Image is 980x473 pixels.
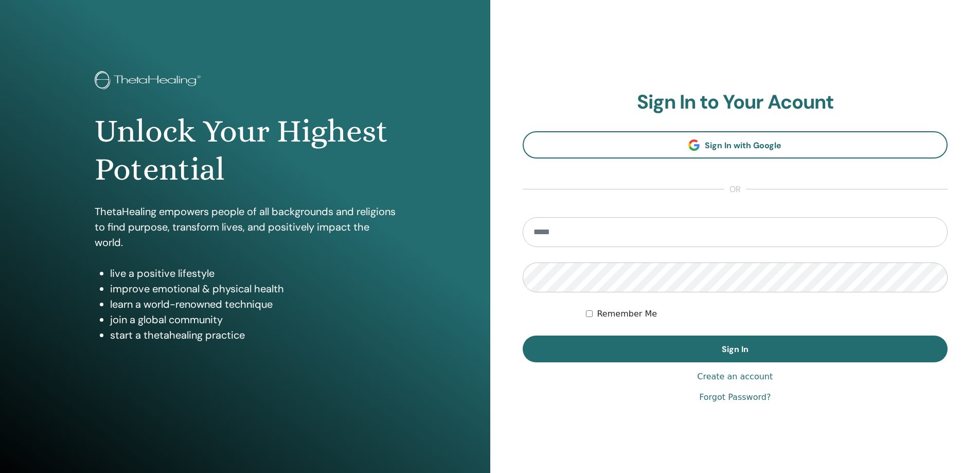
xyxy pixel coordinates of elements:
div: Keep me authenticated indefinitely or until I manually logout [586,308,948,320]
span: or [724,183,746,196]
li: start a thetahealing practice [110,327,396,343]
p: ThetaHealing empowers people of all backgrounds and religions to find purpose, transform lives, a... [95,204,396,250]
li: live a positive lifestyle [110,266,396,281]
a: Forgot Password? [699,391,771,404]
a: Sign In with Google [523,131,948,159]
h1: Unlock Your Highest Potential [95,112,396,189]
li: join a global community [110,312,396,327]
a: Create an account [697,371,773,383]
span: Sign In with Google [705,140,781,151]
button: Sign In [523,336,948,362]
span: Sign In [722,344,749,355]
li: learn a world-renowned technique [110,296,396,312]
li: improve emotional & physical health [110,281,396,296]
h2: Sign In to Your Acount [523,91,948,114]
label: Remember Me [597,308,657,320]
